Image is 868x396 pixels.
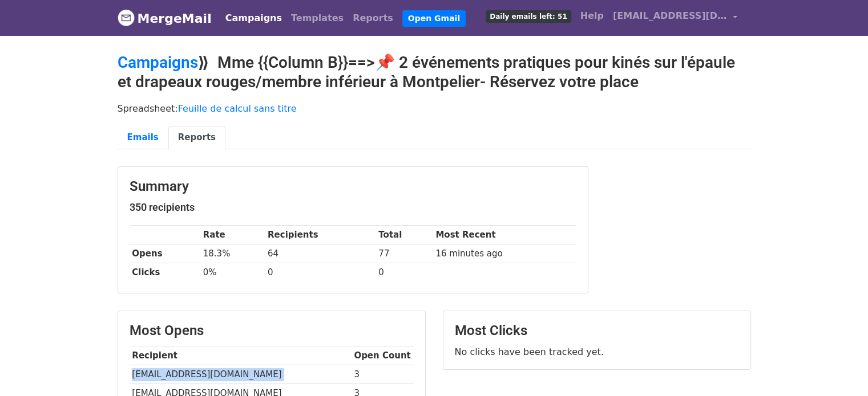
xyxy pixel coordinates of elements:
td: [EMAIL_ADDRESS][DOMAIN_NAME] [130,365,352,384]
a: Templates [286,7,348,30]
th: Rate [200,226,265,244]
p: Spreadsheet: [118,103,751,115]
a: Help [576,5,608,27]
a: Open Gmail [402,10,466,27]
a: Campaigns [118,53,198,72]
a: Campaigns [221,7,286,30]
h3: Summary [130,178,576,195]
th: Most Recent [433,226,576,244]
th: Recipients [265,226,376,244]
h3: Most Opens [130,322,414,339]
h2: ⟫ Mme {{Column B}}==>📌 2 événements pratiques pour kinés sur l'épaule et drapeaux rouges/membre i... [118,53,751,91]
th: Recipient [130,346,352,365]
td: 18.3% [200,244,265,263]
a: Reports [348,7,398,30]
td: 0 [265,263,376,282]
td: 0% [200,263,265,282]
th: Clicks [130,263,200,282]
td: 16 minutes ago [433,244,576,263]
a: [EMAIL_ADDRESS][DOMAIN_NAME] [608,5,742,31]
a: MergeMail [118,6,212,30]
th: Total [376,226,433,244]
h3: Most Clicks [455,322,739,339]
iframe: Chat Widget [811,341,868,396]
td: 64 [265,244,376,263]
td: 3 [352,365,414,384]
p: No clicks have been tracked yet. [455,346,739,358]
span: [EMAIL_ADDRESS][DOMAIN_NAME] [613,9,727,23]
a: Feuille de calcul sans titre [178,103,297,114]
img: MergeMail logo [118,9,135,26]
h5: 350 recipients [130,201,576,214]
div: Widget de chat [811,341,868,396]
a: Emails [118,126,168,149]
span: Daily emails left: 51 [486,10,571,23]
a: Reports [168,126,225,149]
th: Opens [130,244,200,263]
th: Open Count [352,346,414,365]
td: 77 [376,244,433,263]
a: Daily emails left: 51 [481,5,575,27]
td: 0 [376,263,433,282]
